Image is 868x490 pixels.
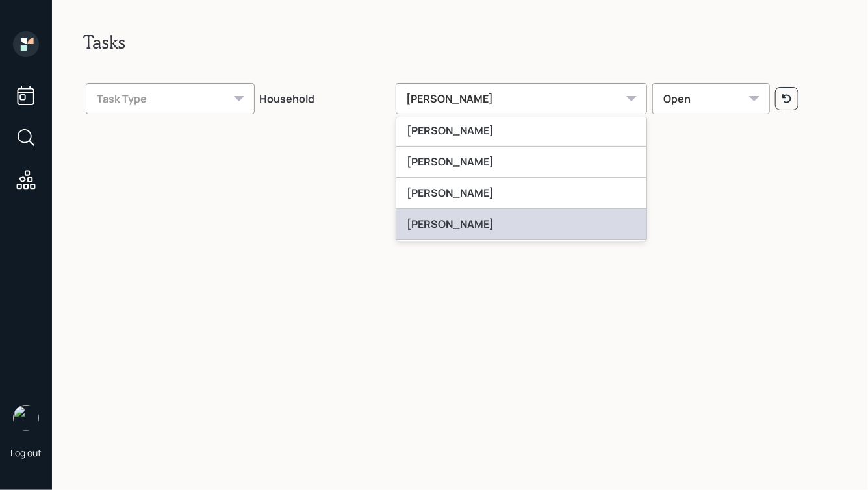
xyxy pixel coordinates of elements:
[396,178,647,209] div: [PERSON_NAME]
[652,83,770,114] div: Open
[257,74,393,119] th: Household
[13,405,39,431] img: hunter_neumayer.jpg
[10,447,42,459] div: Log out
[396,83,648,114] div: [PERSON_NAME]
[396,147,647,178] div: [PERSON_NAME]
[396,209,647,240] div: [PERSON_NAME]
[83,31,837,53] h2: Tasks
[396,116,647,147] div: [PERSON_NAME]
[396,240,647,271] div: [PERSON_NAME]
[86,83,255,114] div: Task Type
